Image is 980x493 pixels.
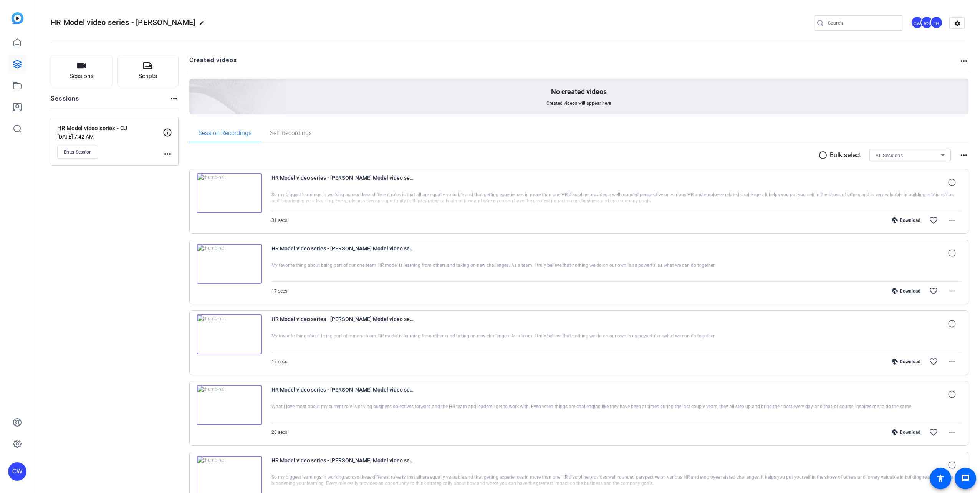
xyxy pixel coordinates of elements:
[936,474,945,483] mat-icon: accessibility
[950,18,965,29] mat-icon: settings
[103,3,286,169] img: Creted videos background
[818,151,830,160] mat-icon: radio_button_unchecked
[888,359,924,365] div: Download
[929,428,938,437] mat-icon: favorite_border
[929,216,938,225] mat-icon: favorite_border
[189,56,960,71] h2: Created videos
[197,314,262,354] img: thumb-nail
[920,16,933,29] div: RS
[271,314,414,333] span: HR Model video series - [PERSON_NAME] Model video series - [PERSON_NAME]-take 7-2025-08-25-09-45-...
[271,359,287,364] span: 17 secs
[929,357,938,366] mat-icon: favorite_border
[271,173,414,192] span: HR Model video series - [PERSON_NAME] Model video series - [PERSON_NAME]-take 9-2025-08-25-09-46-...
[911,16,924,29] div: CW
[920,16,934,30] ngx-avatar: Rachael Silberman
[270,130,312,136] span: Self Recordings
[947,286,957,296] mat-icon: more_horiz
[959,56,968,66] mat-icon: more_horiz
[929,286,938,296] mat-icon: favorite_border
[828,18,897,28] input: Search
[70,72,94,81] span: Sessions
[57,134,163,140] p: [DATE] 7:42 AM
[199,130,252,136] span: Session Recordings
[57,124,163,133] p: HR Model video series - CJ
[51,56,113,86] button: Sessions
[197,244,262,284] img: thumb-nail
[64,149,92,155] span: Enter Session
[271,288,287,294] span: 17 secs
[12,12,23,24] img: blue-gradient.svg
[271,456,414,474] span: HR Model video series - [PERSON_NAME] Model video series - [PERSON_NAME]-take 5-2025-08-25-09-43-...
[271,244,414,262] span: HR Model video series - [PERSON_NAME] Model video series - [PERSON_NAME]-take 8-2025-08-25-09-45-...
[947,428,957,437] mat-icon: more_horiz
[271,385,414,404] span: HR Model video series - [PERSON_NAME] Model video series - [PERSON_NAME]-take 6-2025-08-25-09-44-...
[51,18,195,27] span: HR Model video series - [PERSON_NAME]
[163,149,172,159] mat-icon: more_horiz
[117,56,179,86] button: Scripts
[199,20,208,30] mat-icon: edit
[876,153,903,158] span: All Sessions
[51,94,79,109] h2: Sessions
[888,288,924,294] div: Download
[551,87,607,96] p: No created videos
[546,100,611,106] span: Created videos will appear here
[947,357,957,366] mat-icon: more_horiz
[197,385,262,425] img: thumb-nail
[961,474,970,483] mat-icon: message
[57,146,98,159] button: Enter Session
[930,16,944,30] ngx-avatar: Joe Gallman
[911,16,924,30] ngx-avatar: Cory Weaver
[830,151,861,160] p: Bulk select
[169,94,179,103] mat-icon: more_horiz
[888,429,924,435] div: Download
[930,16,943,29] div: JG
[959,151,968,160] mat-icon: more_horiz
[197,173,262,213] img: thumb-nail
[271,430,287,435] span: 20 secs
[139,72,157,81] span: Scripts
[8,462,26,481] div: CW
[888,217,924,223] div: Download
[947,216,957,225] mat-icon: more_horiz
[271,218,287,223] span: 31 secs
